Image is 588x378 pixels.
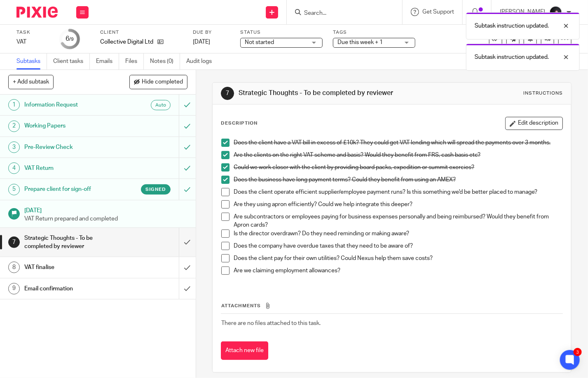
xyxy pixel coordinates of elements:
a: Audit logs [186,53,218,70]
p: Does the company have overdue taxes that they need to be aware of? [234,242,562,250]
a: Emails [96,53,119,70]
small: /9 [69,37,74,42]
p: Subtask instruction updated. [475,22,549,30]
h1: Strategic Thoughts - To be completed by reviewer [24,232,122,253]
button: Edit description [505,117,563,130]
label: Status [240,29,323,36]
div: 8 [8,262,20,273]
p: Does the client operate efficient supplier/employee payment runs? Is this something we'd be bette... [234,188,562,196]
label: Due by [193,29,230,36]
div: 2 [8,121,20,132]
a: Files [125,53,144,70]
img: Pixie [16,7,58,18]
button: + Add subtask [8,75,54,89]
div: 9 [8,283,20,295]
h1: VAT finalise [24,261,122,274]
a: Notes (0) [150,53,180,70]
div: 6 [66,34,74,44]
span: There are no files attached to this task. [221,320,321,326]
label: Client [100,29,183,36]
div: 4 [8,162,20,174]
div: VAT [16,38,49,46]
div: Auto [151,100,171,110]
button: Attach new file [221,341,268,360]
p: Does the client pay for their own utilities? Could Nexus help them save costs? [234,254,562,262]
p: Collective Digital Ltd [100,38,153,46]
h1: Pre-Review Check [24,141,122,153]
h1: [DATE] [24,204,187,215]
p: Description [221,120,258,127]
p: VAT Return prepared and completed [24,215,187,223]
p: Does the business have long payment terms? Could they benefit from using an AMEX? [234,176,562,184]
div: Instructions [523,90,563,97]
img: 455A2509.jpg [549,6,562,19]
h1: Prepare client for sign-off [24,183,122,195]
p: Could we work closer with the client by providing board packs, expedition or summit exercies? [234,163,562,172]
p: Subtask instruction updated. [475,53,549,61]
p: Are they using apron efficiently? Could we help integrate this deeper? [234,200,562,209]
span: Attachments [221,304,261,308]
a: Subtasks [16,53,47,70]
p: Are we claiming employment allowances? [234,267,562,275]
div: 3 [8,141,20,153]
h1: VAT Return [24,162,122,174]
h1: Email confirmation [24,283,122,295]
h1: Information Request [24,99,122,111]
div: 3 [574,348,582,356]
p: Does the client have a VAT bill in excess of £10k? They could get VAT lending which will spread t... [234,139,562,147]
span: Hide completed [142,79,183,86]
span: Signed [145,186,166,193]
div: 5 [8,184,20,195]
span: [DATE] [193,39,210,45]
p: Are the clients on the right VAT scheme and basis? Would they benefit from FRS, cash basis etc? [234,151,562,159]
label: Task [16,29,49,36]
span: Not started [245,39,274,45]
button: Hide completed [129,75,187,89]
div: 7 [8,237,20,248]
div: 7 [221,87,234,100]
div: 1 [8,99,20,111]
h1: Strategic Thoughts - To be completed by reviewer [239,89,410,97]
p: Is the director overdrawn? Do they need reminding or making aware? [234,230,562,238]
p: Are subcontractors or employees paying for business expenses personally and being reimbursed? Wou... [234,213,562,230]
h1: Working Papers [24,120,122,132]
a: Client tasks [53,53,90,70]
